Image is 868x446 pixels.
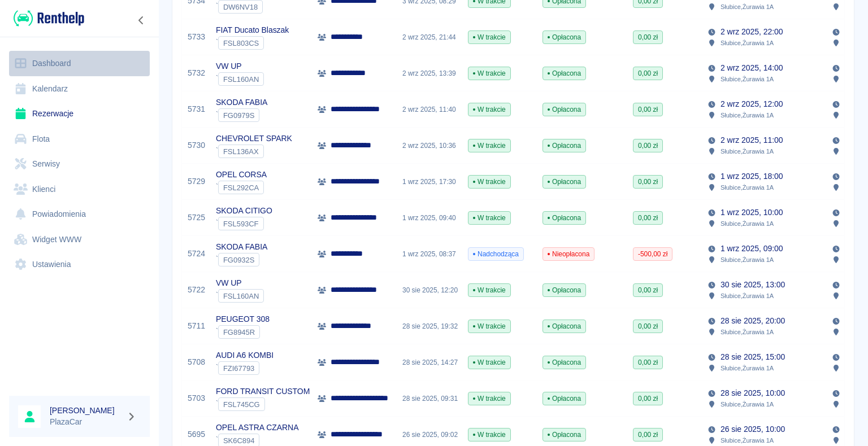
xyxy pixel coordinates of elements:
[188,356,205,368] a: 5708
[216,36,289,50] div: `
[397,55,462,91] div: 2 wrz 2025, 13:39
[721,435,774,445] p: Słubice , Żurawia 1A
[216,253,267,266] div: `
[216,217,272,230] div: `
[633,393,662,404] span: 0,00 zł
[633,104,662,115] span: 0,00 zł
[216,361,274,375] div: `
[216,181,267,194] div: `
[721,2,774,12] p: Słubice , Żurawia 1A
[468,430,510,440] span: W trakcie
[721,315,785,327] p: 28 sie 2025, 20:00
[543,430,585,440] span: Opłacona
[468,32,510,42] span: W trakcie
[397,19,462,55] div: 2 wrz 2025, 21:44
[219,39,263,47] span: FSL803CS
[397,308,462,344] div: 28 sie 2025, 19:32
[50,416,122,428] p: PlazaCar
[397,200,462,236] div: 1 wrz 2025, 09:40
[397,236,462,272] div: 1 wrz 2025, 08:37
[216,24,289,36] p: FIAT Ducato Blaszak
[633,249,672,259] span: -500,00 zł
[219,3,262,11] span: DW6NV18
[219,75,263,84] span: FSL160AN
[543,285,585,295] span: Opłacona
[721,327,774,337] p: Słubice , Żurawia 1A
[721,74,774,84] p: Słubice , Żurawia 1A
[216,60,264,72] p: VW UP
[133,13,150,28] button: Zwiń nawigację
[543,141,585,151] span: Opłacona
[219,328,259,336] span: FG8945R
[543,68,585,78] span: Opłacona
[633,357,662,368] span: 0,00 zł
[543,321,585,331] span: Opłacona
[219,436,259,445] span: SK6C894
[216,145,292,158] div: `
[188,320,205,332] a: 5711
[216,72,264,86] div: `
[9,202,150,227] a: Powiadomienia
[633,177,662,187] span: 0,00 zł
[9,177,150,202] a: Klienci
[543,177,585,187] span: Opłacona
[188,139,205,151] a: 5730
[219,400,264,409] span: FSL745CG
[219,256,259,264] span: FG0932S
[9,252,150,277] a: Ustawienia
[216,289,264,303] div: `
[468,177,510,187] span: W trakcie
[188,31,205,43] a: 5733
[721,218,774,229] p: Słubice , Żurawia 1A
[721,110,774,120] p: Słubice , Żurawia 1A
[721,291,774,301] p: Słubice , Żurawia 1A
[721,399,774,409] p: Słubice , Żurawia 1A
[633,430,662,440] span: 0,00 zł
[188,212,205,224] a: 5725
[543,213,585,223] span: Opłacona
[188,392,205,404] a: 5703
[219,220,263,228] span: FSL593CF
[9,126,150,152] a: Flota
[188,428,205,440] a: 5695
[633,32,662,42] span: 0,00 zł
[468,393,510,404] span: W trakcie
[216,422,298,434] p: OPEL ASTRA CZARNA
[219,292,263,300] span: FSL160AN
[397,381,462,417] div: 28 sie 2025, 09:31
[468,68,510,78] span: W trakcie
[216,108,267,122] div: `
[633,213,662,223] span: 0,00 zł
[468,285,510,295] span: W trakcie
[721,207,783,218] p: 1 wrz 2025, 10:00
[721,243,783,255] p: 1 wrz 2025, 09:00
[543,393,585,404] span: Opłacona
[721,170,783,182] p: 1 wrz 2025, 18:00
[633,285,662,295] span: 0,00 zł
[721,279,785,291] p: 30 sie 2025, 13:00
[721,134,783,146] p: 2 wrz 2025, 11:00
[543,104,585,115] span: Opłacona
[468,357,510,368] span: W trakcie
[219,183,263,192] span: FSL292CA
[633,141,662,151] span: 0,00 zł
[721,351,785,363] p: 28 sie 2025, 15:00
[9,76,150,102] a: Kalendarz
[543,357,585,368] span: Opłacona
[468,249,523,259] span: Nadchodząca
[721,255,774,265] p: Słubice , Żurawia 1A
[9,51,150,76] a: Dashboard
[219,111,259,120] span: FG0979S
[216,205,272,217] p: SKODA CITIGO
[216,325,270,339] div: `
[721,98,783,110] p: 2 wrz 2025, 12:00
[721,387,785,399] p: 28 sie 2025, 10:00
[188,248,205,260] a: 5724
[216,169,267,181] p: OPEL CORSA
[721,26,783,38] p: 2 wrz 2025, 22:00
[219,147,263,156] span: FSL136AX
[216,397,310,411] div: `
[397,272,462,308] div: 30 sie 2025, 12:20
[468,321,510,331] span: W trakcie
[468,141,510,151] span: W trakcie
